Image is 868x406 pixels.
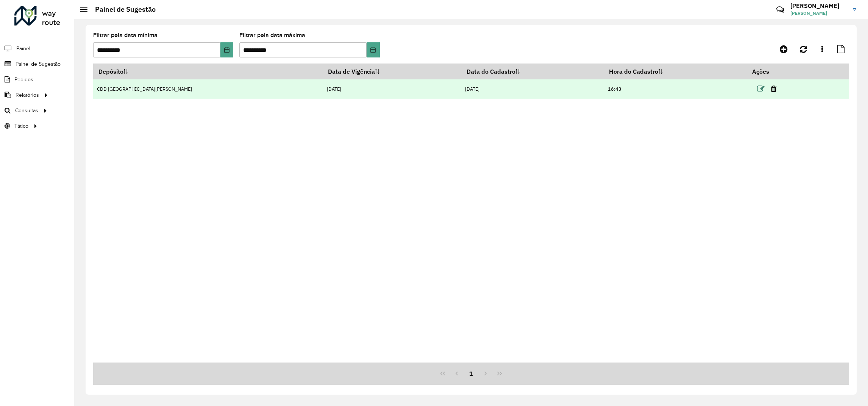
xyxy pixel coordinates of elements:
[604,64,747,79] th: Hora do Cadastro
[16,91,39,99] span: Relatórios
[239,31,305,40] label: Filtrar pela data máxima
[464,366,478,381] button: 1
[93,64,323,79] th: Depósito
[323,64,461,79] th: Data de Vigência
[790,10,847,17] span: [PERSON_NAME]
[16,45,30,53] span: Painel
[747,64,793,79] th: Ações
[367,42,379,57] button: Choose Date
[790,2,847,9] h3: [PERSON_NAME]
[93,31,158,40] label: Filtrar pela data mínima
[15,107,38,115] span: Consultas
[220,42,233,57] button: Choose Date
[16,60,61,68] span: Painel de Sugestão
[461,79,604,99] td: [DATE]
[323,79,461,99] td: [DATE]
[461,64,604,79] th: Data do Cadastro
[604,79,747,99] td: 16:43
[14,76,33,84] span: Pedidos
[771,84,777,94] a: Excluir
[757,84,765,94] a: Editar
[772,2,788,18] a: Contato Rápido
[93,79,323,99] td: CDD [GEOGRAPHIC_DATA][PERSON_NAME]
[87,5,156,14] h2: Painel de Sugestão
[14,122,28,130] span: Tático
